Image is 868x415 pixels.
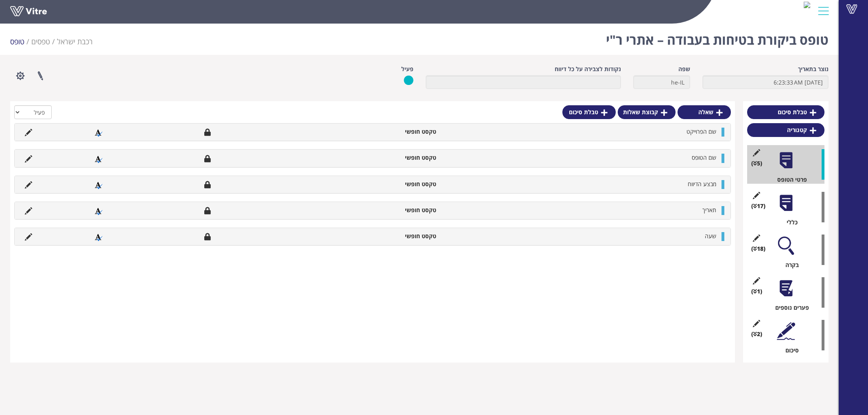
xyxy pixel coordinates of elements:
div: כללי [753,218,824,226]
li: טופס [10,37,31,47]
label: פעיל [401,65,413,73]
div: בקרה [753,261,824,269]
span: (17 ) [751,202,765,210]
a: טפסים [31,37,50,46]
li: טקסט חופשי [336,206,441,214]
label: שפה [678,65,690,73]
label: נוצר בתאריך [798,65,829,73]
label: נקודות לצבירה על כל דיווח [555,65,621,73]
h1: טופס ביקורת בטיחות בעבודה – אתרי ר"י [606,20,829,55]
li: טקסט חופשי [336,154,441,162]
a: טבלת סיכום [562,105,616,119]
a: קטגוריה [747,123,824,137]
a: שאלה [678,105,731,119]
span: 335 [57,37,93,46]
span: (5 ) [751,159,762,167]
li: טקסט חופשי [336,128,441,136]
img: yes [404,75,413,85]
a: טבלת סיכום [747,105,824,119]
span: שם הטופס [692,154,716,161]
span: מבצע הדיווח [688,180,716,188]
img: 4f6f8662-7833-4726-828b-57859a22b532.png [804,2,810,8]
li: טקסט חופשי [336,180,441,188]
span: תאריך [702,206,716,214]
div: פרטי הטופס [753,176,824,184]
span: (18 ) [751,245,765,253]
span: שם הפרוייקט [687,128,716,135]
span: שעה [705,232,716,240]
span: (1 ) [751,287,762,295]
a: קבוצת שאלות [618,105,676,119]
div: סיכום [753,346,824,354]
div: פערים נוספים [753,304,824,312]
li: טקסט חופשי [336,232,441,240]
span: (2 ) [751,330,762,338]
